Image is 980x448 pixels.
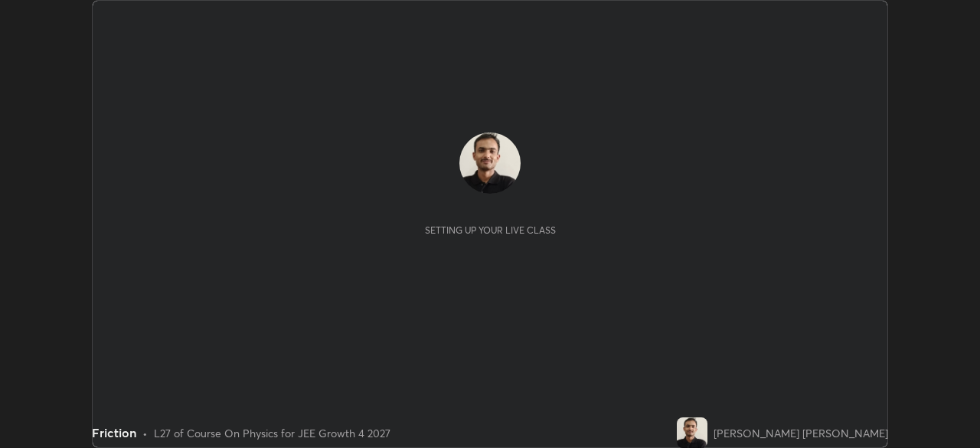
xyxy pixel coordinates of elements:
div: Friction [92,423,136,442]
div: L27 of Course On Physics for JEE Growth 4 2027 [154,425,390,441]
img: 2cc62f2a7992406d895b4c832009be1c.jpg [459,132,521,194]
img: 2cc62f2a7992406d895b4c832009be1c.jpg [677,417,707,448]
div: • [142,425,148,441]
div: Setting up your live class [425,224,556,236]
div: [PERSON_NAME] [PERSON_NAME] [714,425,888,441]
